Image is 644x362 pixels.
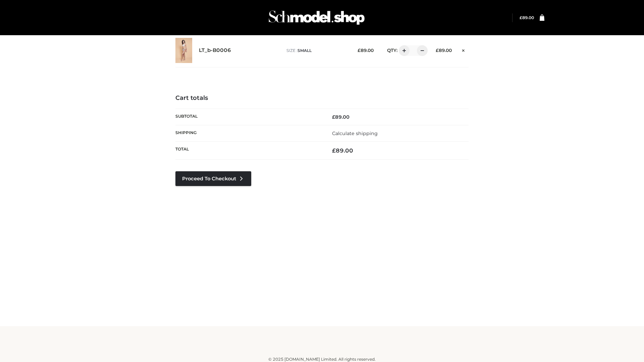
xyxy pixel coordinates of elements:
a: £89.00 [520,15,534,20]
a: LT_b-B0006 [199,47,231,54]
span: £ [332,147,336,154]
span: £ [520,15,522,20]
img: Schmodel Admin 964 [266,4,367,31]
bdi: 89.00 [332,114,350,120]
a: Proceed to Checkout [175,171,251,186]
bdi: 89.00 [520,15,534,20]
a: Calculate shipping [332,130,378,136]
bdi: 89.00 [332,147,353,154]
a: Remove this item [459,45,469,54]
span: £ [436,48,439,53]
th: Total [175,142,322,160]
p: size : [286,48,347,54]
th: Subtotal [175,109,322,125]
div: QTY: [380,45,425,56]
span: SMALL [298,48,312,53]
bdi: 89.00 [358,48,374,53]
bdi: 89.00 [436,48,452,53]
h4: Cart totals [175,95,469,102]
th: Shipping [175,125,322,141]
span: £ [358,48,361,53]
span: £ [332,114,335,120]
